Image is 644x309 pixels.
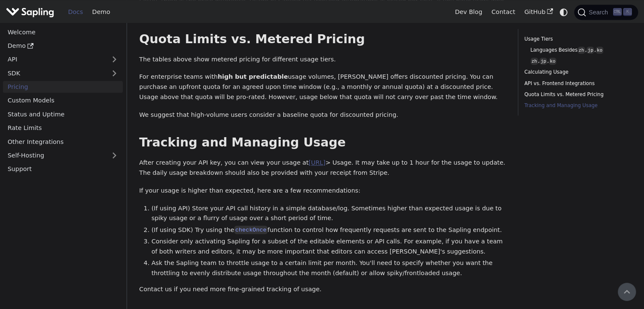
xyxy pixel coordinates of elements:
[520,6,557,19] a: GitHub
[549,58,556,65] code: ko
[524,80,629,88] a: API vs. Frontend Integrations
[3,53,106,66] a: API
[218,73,288,80] strong: high but predictable
[531,46,626,54] a: Languages Besideszh,jp,ko
[531,58,538,65] code: zh
[450,6,486,19] a: Dev Blog
[558,6,570,18] button: Switch between dark and light mode (currently system mode)
[531,57,626,65] a: zh,jp,ko
[524,68,629,76] a: Calculating Usage
[6,6,57,18] a: Sapling.ai
[106,53,123,66] button: Expand sidebar category 'API'
[152,204,506,224] li: (If using API) Store your API call history in a simple database/log. Sometimes higher than expect...
[64,6,88,19] a: Docs
[3,108,123,120] a: Status and Uptime
[524,35,629,43] a: Usage Tiers
[139,284,506,295] p: Contact us if you need more fine-grained tracking of usage.
[623,8,632,16] kbd: K
[139,186,506,196] p: If your usage is higher than expected, here are a few recommendations:
[152,225,506,235] li: (If using SDK) Try using the function to control how frequently requests are sent to the Sapling ...
[524,91,629,99] a: Quota Limits vs. Metered Pricing
[3,26,123,38] a: Welcome
[106,67,123,79] button: Expand sidebar category 'SDK'
[139,158,506,178] p: After creating your API key, you can view your usage at > Usage. It may take up to 1 hour for the...
[618,283,636,301] button: Scroll back to top
[487,6,520,19] a: Contact
[152,258,506,279] li: Ask the Sapling team to throttle usage to a certain limit per month. You'll need to specify wheth...
[3,67,106,79] a: SDK
[3,81,123,93] a: Pricing
[234,226,268,233] a: checkOnce
[139,32,506,47] h2: Quota Limits vs. Metered Pricing
[152,237,506,257] li: Consider only activating Sapling for a subset of the editable elements or API calls. For example,...
[574,5,638,20] button: Search (Ctrl+K)
[139,135,506,150] h2: Tracking and Managing Usage
[234,226,268,234] code: checkOnce
[6,6,54,18] img: Sapling.ai
[139,110,506,120] p: We suggest that high-volume users consider a baseline quota for discounted pricing.
[3,149,123,162] a: Self-Hosting
[586,9,613,16] span: Search
[539,58,547,65] code: jp
[88,6,115,19] a: Demo
[3,163,123,175] a: Support
[3,122,123,134] a: Rate Limits
[578,47,585,54] code: zh
[3,94,123,107] a: Custom Models
[139,55,506,65] p: The tables above show metered pricing for different usage tiers.
[586,47,594,54] code: jp
[596,47,603,54] code: ko
[3,135,123,148] a: Other Integrations
[139,72,506,102] p: For enterprise teams with usage volumes, [PERSON_NAME] offers discounted pricing. You can purchas...
[309,159,326,166] a: [URL]
[3,40,123,52] a: Demo
[524,102,629,110] a: Tracking and Managing Usage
